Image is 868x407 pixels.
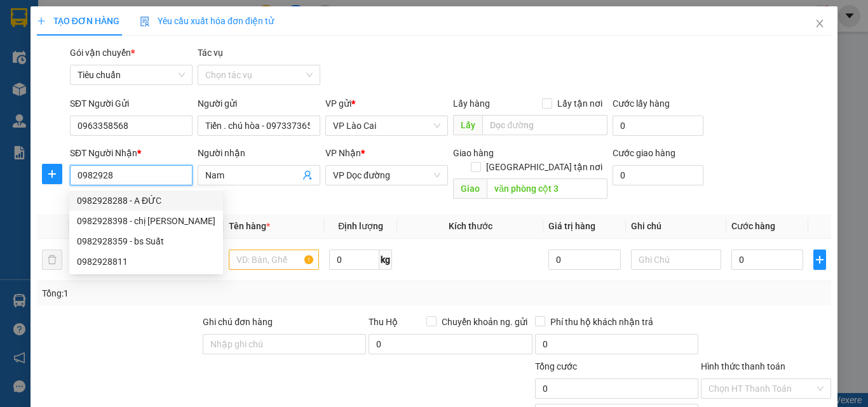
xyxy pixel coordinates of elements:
label: Tác vụ [198,48,223,58]
span: Chuyển khoản ng. gửi [437,315,532,329]
label: Cước giao hàng [613,148,675,158]
strong: Công ty TNHH Phúc Xuyên [13,6,119,34]
strong: 0888 827 827 - 0848 827 827 [27,60,127,82]
span: TẠO ĐƠN HÀNG [37,16,119,26]
img: icon [140,17,150,27]
div: 0982928398 - chị [PERSON_NAME] [77,214,215,228]
label: Ghi chú đơn hàng [203,317,273,327]
span: Gửi hàng Hạ Long: Hotline: [11,85,122,119]
span: [GEOGRAPHIC_DATA] tận nơi [481,160,607,174]
input: Cước giao hàng [613,165,703,185]
button: plus [42,164,62,184]
div: SĐT Người Gửi [70,97,193,110]
span: Thu Hộ [369,317,398,327]
input: VD: Bàn, Ghế [229,250,319,270]
input: Ghi chú đơn hàng [203,334,366,354]
span: Kích thước [449,221,492,231]
span: Lấy hàng [453,98,490,109]
label: Hình thức thanh toán [701,361,785,371]
button: Close [802,6,837,42]
div: Tổng: 1 [42,286,336,300]
span: Gói vận chuyển [70,48,135,58]
div: 0982928359 - bs Suất [77,234,215,248]
span: Lấy [453,115,482,135]
span: Tiêu chuẩn [78,65,185,84]
div: 0982928811 [77,255,215,269]
span: plus [814,255,825,265]
div: SĐT Người Nhận [70,146,193,160]
input: Ghi Chú [631,250,721,270]
div: 0982928359 - bs Suất [69,231,223,251]
span: kg [379,250,392,270]
button: plus [813,250,826,270]
label: Cước lấy hàng [613,98,670,109]
span: Tổng cước [535,361,577,371]
span: Giá trị hàng [548,221,595,231]
button: delete [42,250,62,270]
span: close [815,18,825,29]
span: Lấy tận nơi [552,97,607,110]
span: Giao [453,178,487,199]
span: Giao hàng [453,148,494,158]
input: Dọc đường [487,178,607,199]
div: VP gửi [325,97,448,110]
div: 0982928288 - A ĐỨC [77,194,215,208]
span: plus [37,17,46,25]
div: 0982928398 - chị Thêm [69,211,223,231]
span: Định lượng [338,221,383,231]
span: Cước hàng [731,221,775,231]
strong: 024 3236 3236 - [6,48,128,70]
span: Phí thu hộ khách nhận trả [545,315,658,329]
input: Cước lấy hàng [613,116,703,136]
span: Gửi hàng [GEOGRAPHIC_DATA]: Hotline: [6,37,128,82]
div: Người nhận [198,146,320,160]
span: Tên hàng [229,221,270,231]
span: VP Dọc đường [333,166,440,185]
span: plus [43,169,62,179]
div: 0982928288 - A ĐỨC [69,190,223,211]
input: Dọc đường [482,115,607,135]
input: 0 [548,250,620,270]
span: VP Lào Cai [333,116,440,135]
span: Yêu cầu xuất hóa đơn điện tử [140,16,274,26]
div: Người gửi [198,97,320,110]
th: Ghi chú [626,214,726,239]
div: 0982928811 [69,251,223,272]
span: VP Nhận [325,148,361,158]
span: user-add [302,170,313,180]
